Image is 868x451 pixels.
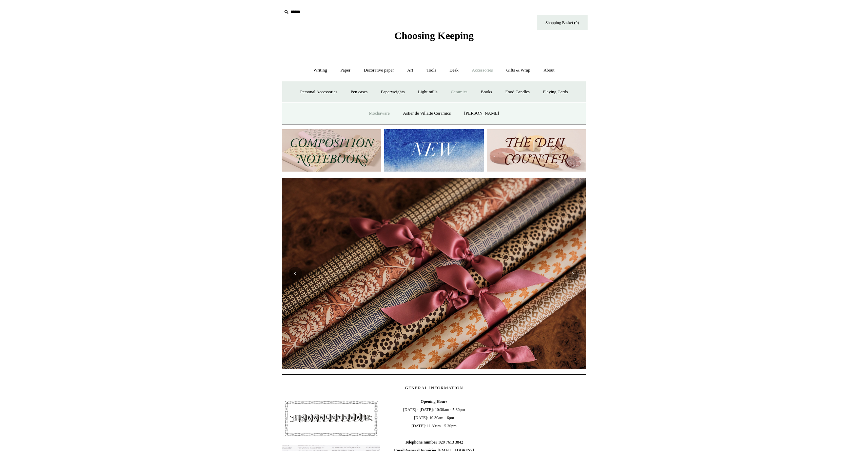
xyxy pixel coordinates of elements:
[358,61,400,79] a: Decorative paper
[294,83,343,101] a: Personal Accessories
[282,178,586,369] img: Early Bird
[412,83,443,101] a: Light mills
[394,30,474,41] span: Choosing Keeping
[466,61,499,79] a: Accessories
[334,61,357,79] a: Paper
[401,61,419,79] a: Art
[537,61,561,79] a: About
[282,129,381,172] img: 202302 Composition ledgers.jpg__PID:69722ee6-fa44-49dd-a067-31375e5d54ec
[437,440,439,445] b: :
[420,399,447,404] b: Opening Hours
[537,15,588,30] a: Shopping Basket (0)
[458,104,505,122] a: [PERSON_NAME]
[308,61,333,79] a: Writing
[499,83,536,101] a: Food Candles
[431,368,437,369] button: Page 2
[445,83,473,101] a: Ceramics
[405,440,439,445] b: Telephone number
[375,83,411,101] a: Paperweights
[397,104,457,122] a: Astier de Villatte Ceramics
[344,83,374,101] a: Pen cases
[487,129,586,172] img: The Deli Counter
[443,61,465,79] a: Desk
[363,104,396,122] a: Mochaware
[289,267,302,280] button: Previous
[500,61,536,79] a: Gifts & Wrap
[420,61,442,79] a: Tools
[441,368,448,369] button: Page 3
[384,129,484,172] img: New.jpg__PID:f73bdf93-380a-4a35-bcfe-7823039498e1
[282,397,380,439] img: pf-4db91bb9--1305-Newsletter-Button_1200x.jpg
[420,368,427,369] button: Page 1
[475,83,498,101] a: Books
[394,35,474,40] a: Choosing Keeping
[566,267,579,280] button: Next
[405,385,463,390] span: GENERAL INFORMATION
[537,83,574,101] a: Playing Cards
